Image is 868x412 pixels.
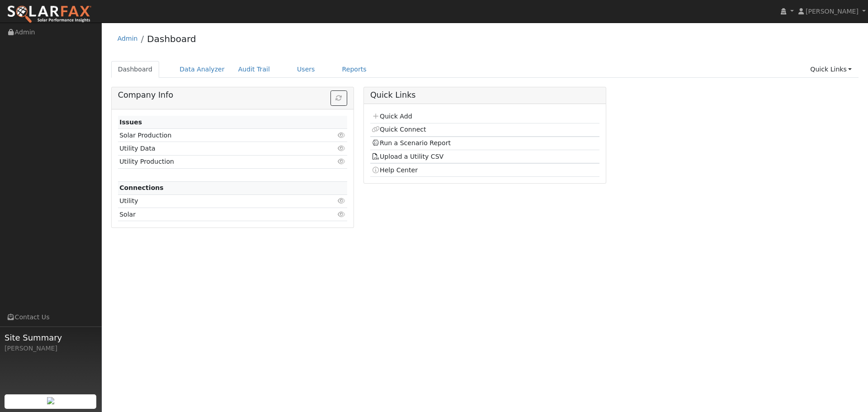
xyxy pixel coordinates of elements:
a: Quick Connect [372,126,426,133]
a: Dashboard [111,61,160,78]
td: Solar [118,208,310,221]
a: Quick Links [803,61,859,78]
div: [PERSON_NAME] [5,344,97,353]
a: Run a Scenario Report [372,139,451,147]
a: Admin [118,35,138,42]
a: Quick Add [372,113,412,120]
h5: Company Info [118,90,347,100]
td: Solar Production [118,129,310,142]
a: Reports [335,61,373,78]
a: Dashboard [147,33,196,44]
td: Utility Data [118,142,310,155]
strong: Issues [119,118,142,126]
img: SolarFax [7,5,92,24]
i: Click to view [338,211,346,218]
span: Site Summary [5,331,97,344]
i: Click to view [338,158,346,165]
a: Audit Trail [231,61,277,78]
a: Data Analyzer [173,61,231,78]
img: retrieve [47,397,54,404]
strong: Connections [119,184,164,191]
h5: Quick Links [370,90,599,100]
i: Click to view [338,198,346,204]
a: Upload a Utility CSV [372,153,443,160]
i: Click to view [338,132,346,138]
a: Users [290,61,322,78]
i: Click to view [338,145,346,152]
td: Utility Production [118,155,310,168]
span: [PERSON_NAME] [806,8,859,15]
td: Utility [118,194,310,208]
a: Help Center [372,166,418,174]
